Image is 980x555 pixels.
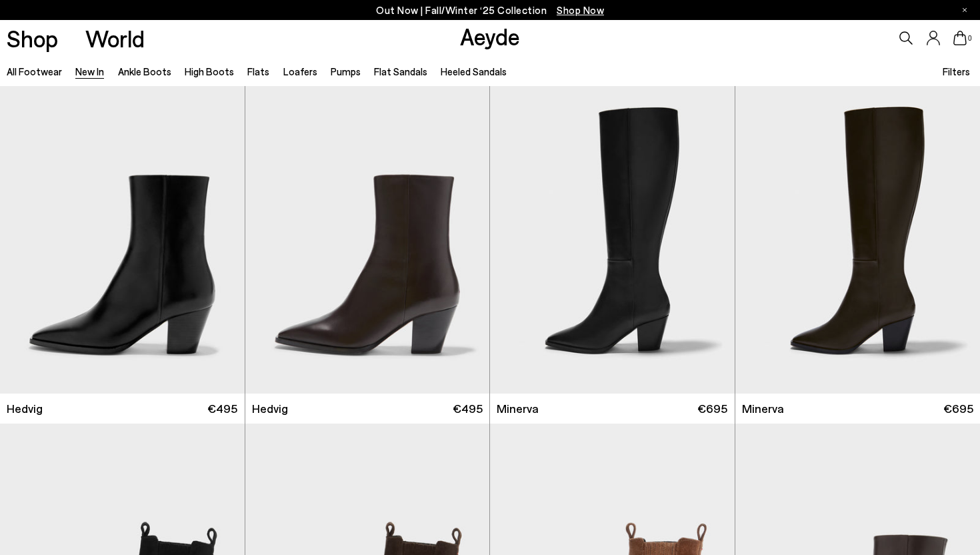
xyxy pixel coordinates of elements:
[245,394,490,424] a: Hedvig €495
[252,400,288,417] span: Hedvig
[283,65,317,77] a: Loafers
[75,65,104,77] a: New In
[7,400,43,417] span: Hedvig
[497,400,539,417] span: Minerva
[953,31,967,45] a: 0
[490,86,735,394] img: Minerva High Cowboy Boots
[460,22,520,50] a: Aeyde
[7,27,58,50] a: Shop
[374,65,427,77] a: Flat Sandals
[7,65,62,77] a: All Footwear
[331,65,361,77] a: Pumps
[967,35,973,42] span: 0
[697,400,727,417] span: €695
[118,65,171,77] a: Ankle Boots
[453,400,483,417] span: €495
[742,400,784,417] span: Minerva
[247,65,269,77] a: Flats
[441,65,507,77] a: Heeled Sandals
[943,65,970,77] span: Filters
[85,27,145,50] a: World
[943,400,973,417] span: €695
[207,400,237,417] span: €495
[245,86,490,394] img: Hedvig Cowboy Ankle Boots
[490,394,735,424] a: Minerva €695
[376,2,604,19] p: Out Now | Fall/Winter ‘25 Collection
[185,65,234,77] a: High Boots
[557,4,604,16] span: Navigate to /collections/new-in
